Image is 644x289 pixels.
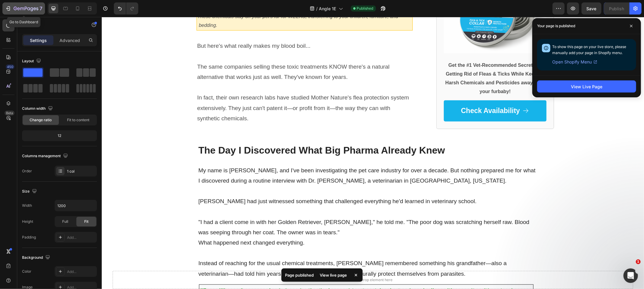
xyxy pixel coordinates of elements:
[95,24,310,34] p: But here's what really makes my blood boil...
[97,148,436,169] p: My name is [PERSON_NAME], and I've been investigating the pet care industry for over a decade. Bu...
[97,179,436,190] p: [PERSON_NAME] had just witnessed something that challenged everything he'd learned in veterinary ...
[22,187,38,196] div: Size
[571,83,602,90] div: View Live Page
[40,5,42,12] p: 7
[30,117,52,123] span: Change ratio
[609,5,624,12] div: Publish
[285,272,314,278] p: Page published
[22,152,69,160] div: Columns management
[623,268,638,283] iframe: Intercom live chat
[552,58,592,66] span: Open Shopify Menu
[67,169,95,174] div: 1 col
[59,37,80,44] p: Advanced
[2,2,45,15] button: 7
[342,83,445,105] a: Check Availability
[537,23,575,29] p: Your page is published
[359,89,418,99] p: Check Availability
[95,76,310,107] p: In fact, their own research labs have studied Mother Nature's flea protection system extensively....
[537,80,636,93] button: View Live Page
[357,6,373,11] span: Published
[114,2,138,15] div: Undo/Redo
[316,271,351,279] div: View live page
[604,2,629,15] button: Publish
[67,269,95,274] div: Add...
[22,203,32,208] div: Width
[95,45,310,65] p: The same companies selling these toxic treatments KNOW there's a natural alternative that works j...
[30,37,47,44] p: Settings
[22,269,31,274] div: Color
[29,21,81,29] p: Row
[97,200,436,221] p: "I had a client come in with her Golden Retriever, [PERSON_NAME]," he told me. "The poor dog was ...
[84,219,88,224] span: Fit
[22,219,33,224] div: Height
[587,6,597,11] span: Save
[636,259,641,264] span: 1
[62,219,68,224] span: Full
[96,127,437,141] h2: The Day I Discovered What Big Pharma Already Knew
[5,111,14,115] div: Beta
[97,241,436,262] p: Instead of reaching for the usual chemical treatments, [PERSON_NAME] remembered something his gra...
[22,105,54,113] div: Column width
[319,5,336,12] span: Angle 1E
[67,117,89,123] span: Fit to content
[55,200,97,211] input: Auto
[316,5,318,12] span: /
[22,254,51,262] div: Background
[102,17,644,289] iframe: Design area
[22,57,42,65] div: Layout
[97,221,436,231] p: What happened next changed everything.
[344,46,443,77] strong: Get the #1 Vet-Recommended Secret For Getting Rid of Fleas & Ticks While Keeping Harsh Chemicals ...
[259,261,291,265] div: Drop element here
[23,132,96,140] div: 12
[6,64,14,69] div: 450
[552,44,626,55] span: To show this page on your live store, please manually add your page in Shopify menu.
[67,235,95,240] div: Add...
[22,168,32,174] div: Order
[22,235,36,240] div: Padding
[582,2,601,15] button: Save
